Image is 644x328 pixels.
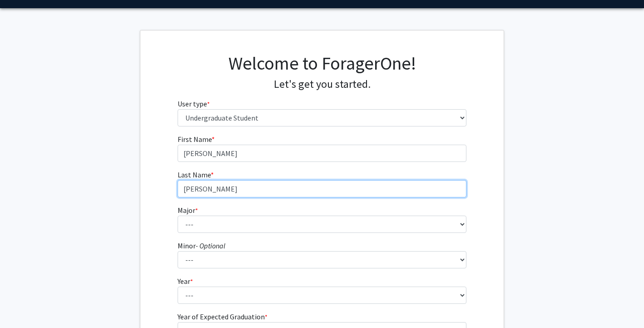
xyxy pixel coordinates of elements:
[178,78,467,91] h4: Let's get you started.
[178,205,198,216] label: Major
[178,98,210,109] label: User type
[7,287,39,321] iframe: Chat
[178,240,225,251] label: Minor
[196,241,225,250] i: - Optional
[178,52,467,74] h1: Welcome to ForagerOne!
[178,311,268,322] label: Year of Expected Graduation
[178,276,193,287] label: Year
[178,170,211,179] span: Last Name
[178,135,212,144] span: First Name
